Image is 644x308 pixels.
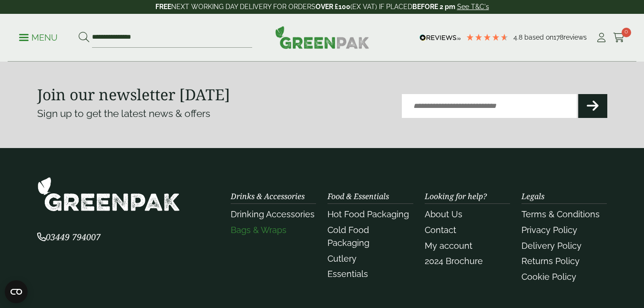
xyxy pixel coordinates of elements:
[613,31,625,45] a: 0
[524,33,553,41] span: Based on
[19,32,58,42] a: Menu
[155,3,171,11] strong: FREE
[419,34,461,41] img: REVIEWS.io
[425,225,456,235] a: Contact
[5,280,28,303] button: Open CMP widget
[37,233,101,242] a: 03449 794007
[37,106,294,121] p: Sign up to get the latest news & offers
[37,177,180,212] img: GreenPak Supplies
[613,33,625,42] i: Cart
[457,3,489,11] a: See T&C's
[521,272,576,282] a: Cookie Policy
[412,3,455,11] strong: BEFORE 2 pm
[622,28,631,37] span: 0
[327,269,368,279] a: Essentials
[327,225,369,248] a: Cold Food Packaging
[425,209,462,219] a: About Us
[521,225,577,235] a: Privacy Policy
[553,33,563,41] span: 178
[521,256,580,266] a: Returns Policy
[513,33,524,41] span: 4.8
[231,209,315,219] a: Drinking Accessories
[275,26,369,49] img: GreenPak Supplies
[563,33,587,41] span: reviews
[521,241,582,251] a: Delivery Policy
[231,225,286,235] a: Bags & Wraps
[19,32,58,43] p: Menu
[466,33,509,42] div: 4.78 Stars
[327,254,357,264] a: Cutlery
[425,256,483,266] a: 2024 Brochure
[37,84,230,105] strong: Join our newsletter [DATE]
[425,241,472,251] a: My account
[37,231,101,243] span: 03449 794007
[327,209,409,219] a: Hot Food Packaging
[521,209,600,219] a: Terms & Conditions
[595,33,607,42] i: My Account
[316,3,350,11] strong: OVER £100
